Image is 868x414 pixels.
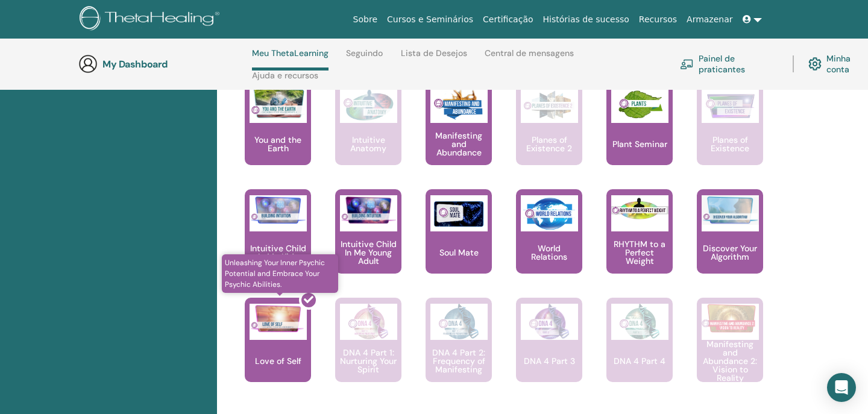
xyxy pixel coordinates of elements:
p: World Relations [516,244,582,261]
img: generic-user-icon.jpg [78,54,98,74]
p: Intuitive Child In Me Young Adult [335,240,401,265]
img: Intuitive Child In Me Kids [250,195,307,225]
a: Sobre [348,8,382,31]
a: Central de mensagens [485,48,574,67]
p: Plant Seminar [608,140,672,148]
a: Manifesting and Abundance 2: Vision to Reality Manifesting and Abundance 2: Vision to Reality [697,298,763,406]
a: Meu ThetaLearning [252,48,329,71]
p: Planes of Existence 2 [516,136,582,152]
img: World Relations [521,195,578,231]
img: DNA 4 Part 4 [611,304,668,340]
img: RHYTHM to a Perfect Weight [611,195,668,223]
a: Soul Mate Soul Mate [426,189,492,298]
img: cog.svg [808,54,822,74]
a: DNA 4 Part 2: Frequency of Manifesting DNA 4 Part 2: Frequency of Manifesting [426,298,492,406]
a: Cursos e Seminários [382,8,478,31]
p: DNA 4 Part 4 [609,357,670,365]
img: DNA 4 Part 2: Frequency of Manifesting [430,304,488,340]
a: DNA 4 Part 1: Nurturing Your Spirit DNA 4 Part 1: Nurturing Your Spirit [335,298,401,406]
a: DNA 4 Part 3 DNA 4 Part 3 [516,298,582,406]
img: Planes of Existence [702,87,759,123]
p: RHYTHM to a Perfect Weight [606,240,673,265]
a: Armazenar [682,8,737,31]
p: You and the Earth [245,136,311,152]
p: Discover Your Algorithm [697,244,763,261]
a: Histórias de sucesso [538,8,634,31]
p: DNA 4 Part 2: Frequency of Manifesting [426,348,492,374]
img: logo.png [80,6,224,33]
a: RHYTHM to a Perfect Weight RHYTHM to a Perfect Weight [606,189,673,298]
p: Intuitive Anatomy [335,136,401,152]
a: Intuitive Child In Me Kids Intuitive Child In Me Kids [245,189,311,298]
a: Painel de praticantes [680,51,778,77]
h3: My Dashboard [102,58,223,70]
img: Discover Your Algorithm [702,195,759,225]
a: Plant Seminar Plant Seminar [606,81,673,189]
img: Soul Mate [430,195,488,231]
p: Soul Mate [435,248,483,257]
img: chalkboard-teacher.svg [680,59,694,69]
p: Planes of Existence [697,136,763,152]
a: Manifesting and Abundance Manifesting and Abundance [426,81,492,189]
a: DNA 4 Part 4 DNA 4 Part 4 [606,298,673,406]
a: Intuitive Anatomy Intuitive Anatomy [335,81,401,189]
a: Certificação [478,8,538,31]
a: Recursos [634,8,682,31]
p: Manifesting and Abundance [426,131,492,157]
span: Unleashing Your Inner Psychic Potential and Embrace Your Psychic Abilities. [222,254,338,293]
a: Discover Your Algorithm Discover Your Algorithm [697,189,763,298]
img: You and the Earth [250,87,307,119]
p: DNA 4 Part 3 [519,357,580,365]
a: Lista de Desejos [401,48,467,67]
img: Planes of Existence 2 [521,87,578,123]
p: DNA 4 Part 1: Nurturing Your Spirit [335,348,401,374]
img: Intuitive Child In Me Young Adult [340,195,397,225]
img: Manifesting and Abundance [430,87,488,123]
img: Intuitive Anatomy [340,87,397,123]
img: Manifesting and Abundance 2: Vision to Reality [702,304,759,333]
a: Intuitive Child In Me Young Adult Intuitive Child In Me Young Adult [335,189,401,298]
a: Ajuda e recursos [252,71,318,90]
a: Unleashing Your Inner Psychic Potential and Embrace Your Psychic Abilities. Love of Self Love of ... [245,298,311,406]
img: DNA 4 Part 3 [521,304,578,340]
a: Planes of Existence Planes of Existence [697,81,763,189]
img: DNA 4 Part 1: Nurturing Your Spirit [340,304,397,340]
p: Manifesting and Abundance 2: Vision to Reality [697,340,763,382]
div: Open Intercom Messenger [827,373,856,402]
a: You and the Earth You and the Earth [245,81,311,189]
a: Planes of Existence 2 Planes of Existence 2 [516,81,582,189]
a: Seguindo [346,48,383,67]
img: Love of Self [250,304,307,333]
a: World Relations World Relations [516,189,582,298]
p: Intuitive Child In Me Kids [245,244,311,261]
img: Plant Seminar [611,87,668,123]
p: Love of Self [250,357,306,365]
